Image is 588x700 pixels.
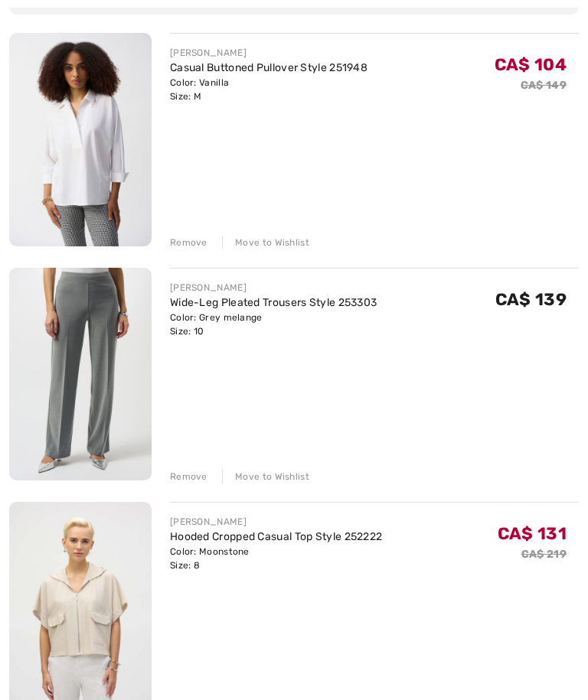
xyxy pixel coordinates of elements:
div: Color: Grey melange Size: 10 [170,311,377,338]
s: CA$ 219 [521,548,567,561]
div: Remove [170,470,207,483]
div: [PERSON_NAME] [170,281,377,295]
div: [PERSON_NAME] [170,46,367,60]
div: Move to Wishlist [222,470,309,483]
s: CA$ 149 [521,79,567,92]
div: Move to Wishlist [222,236,309,249]
div: Remove [170,236,207,249]
span: CA$ 139 [495,289,567,310]
a: Wide-Leg Pleated Trousers Style 253303 [170,296,377,309]
img: Casual Buttoned Pullover Style 251948 [9,33,152,246]
div: Color: Moonstone Size: 8 [170,545,382,572]
a: Casual Buttoned Pullover Style 251948 [170,61,367,74]
span: CA$ 104 [495,54,567,75]
span: CA$ 131 [498,523,567,544]
div: Color: Vanilla Size: M [170,76,367,103]
img: Wide-Leg Pleated Trousers Style 253303 [9,268,152,481]
a: Hooded Cropped Casual Top Style 252222 [170,530,382,543]
div: [PERSON_NAME] [170,515,382,529]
